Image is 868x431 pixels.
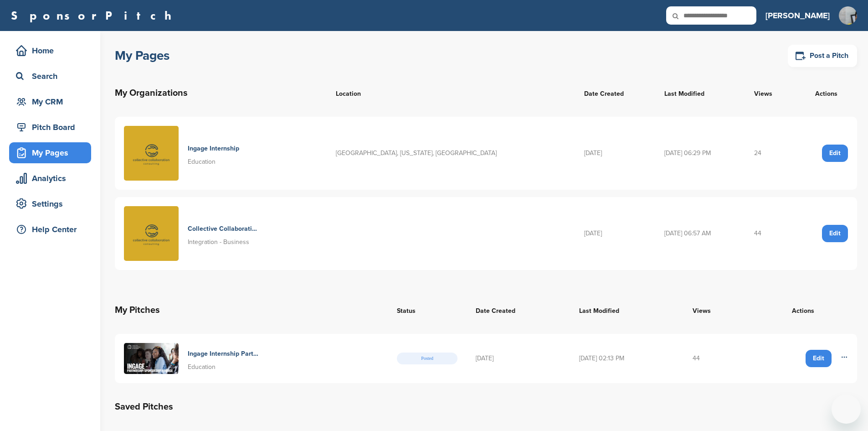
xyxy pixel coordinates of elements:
[788,45,857,67] a: Post a Pitch
[115,47,169,64] h1: My Pages
[575,117,655,190] td: [DATE]
[9,168,91,189] a: Analytics
[575,77,655,109] th: Date Created
[9,117,91,138] a: Pitch Board
[188,224,258,234] h4: Collective Collaboration Consulting
[796,77,857,109] th: Actions
[14,170,91,187] div: Analytics
[655,197,745,270] td: [DATE] 06:57 AM
[14,68,91,84] div: Search
[115,400,857,414] h2: Saved Pitches
[832,395,861,424] iframe: Button to launch messaging window
[11,10,177,21] a: SponsorPitch
[115,77,327,109] th: My Organizations
[388,294,467,327] th: Status
[14,221,91,238] div: Help Center
[822,145,848,162] a: Edit
[806,350,832,367] a: Edit
[9,66,91,87] a: Search
[124,126,318,181] a: Untitled design Ingage Internship Education
[765,5,830,26] a: [PERSON_NAME]
[749,294,857,327] th: Actions
[575,197,655,270] td: [DATE]
[683,294,749,327] th: Views
[9,40,91,61] a: Home
[467,294,570,327] th: Date Created
[124,206,318,261] a: Untitled design Collective Collaboration Consulting Integration - Business
[9,219,91,240] a: Help Center
[188,349,258,359] h4: Ingage Internship Partnering For Success
[9,193,91,214] a: Settings
[683,334,749,383] td: 44
[124,343,179,374] img: Presentation ingage partnering for success
[745,77,796,109] th: Views
[745,117,796,190] td: 24
[14,145,91,161] div: My Pages
[115,294,388,327] th: My Pitches
[124,206,179,261] img: Untitled design
[124,126,179,181] img: Untitled design
[397,353,457,364] span: Posted
[14,119,91,135] div: Pitch Board
[9,142,91,163] a: My Pages
[570,294,683,327] th: Last Modified
[655,117,745,190] td: [DATE] 06:29 PM
[327,117,575,190] td: [GEOGRAPHIC_DATA], [US_STATE], [GEOGRAPHIC_DATA]
[124,343,379,374] a: Presentation ingage partnering for success Ingage Internship Partnering For Success Education
[467,334,570,383] td: [DATE]
[745,197,796,270] td: 44
[655,77,745,109] th: Last Modified
[14,196,91,212] div: Settings
[14,42,91,59] div: Home
[570,334,683,383] td: [DATE] 02:13 PM
[327,77,575,109] th: Location
[188,158,216,166] span: Education
[188,363,216,371] span: Education
[188,238,249,246] span: Integration - Business
[188,144,239,154] h4: Ingage Internship
[14,93,91,110] div: My CRM
[822,225,848,242] a: Edit
[9,91,91,112] a: My CRM
[765,9,830,22] h3: [PERSON_NAME]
